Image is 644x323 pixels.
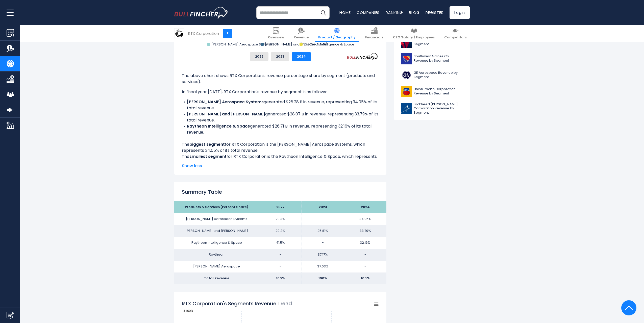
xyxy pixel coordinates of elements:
span: CEO Salary / Employees [393,35,435,40]
a: Delta Air Lines Revenue by Segment [398,35,466,49]
a: Competitors [441,25,470,42]
a: Southwest Airlines Co. Revenue by Segment [398,52,466,66]
a: Login [450,6,470,19]
text: $100B [184,309,193,313]
span: GE Aerospace Revenue by Segment [414,71,463,79]
h2: Summary Table [182,188,379,196]
td: 29.2% [259,225,302,237]
button: 2023 [271,52,289,61]
b: [PERSON_NAME] and [PERSON_NAME] [187,111,265,117]
td: - [344,249,386,261]
p: The above chart shows RTX Corporation's revenue percentage share by segment (products and services). [182,73,379,85]
a: Ranking [386,10,403,15]
span: Overview [268,35,284,40]
a: Register [426,10,443,15]
b: Raytheon Intelligence & Space [187,123,250,129]
span: Southwest Airlines Co. Revenue by Segment [414,54,463,63]
a: + [223,29,232,38]
th: 2023 [302,201,344,213]
td: [PERSON_NAME] and [PERSON_NAME] [174,225,259,237]
td: 37.17% [302,249,344,261]
b: [PERSON_NAME] Aerospace Systems [187,99,264,105]
a: GE Aerospace Revenue by Segment [398,68,466,82]
img: bullfincher logo [174,7,229,18]
a: Home [339,10,351,15]
th: Products & Services (Percent Share) [174,201,259,213]
b: biggest segment [189,141,225,147]
span: Lockheed [PERSON_NAME] Corporation Revenue by Segment [414,102,463,115]
div: RTX Corporation [188,31,219,36]
button: 2024 [292,52,311,61]
span: Union Pacific Corporation Revenue by Segment [414,87,463,96]
text: [PERSON_NAME] and [PERSON_NAME] [265,42,328,47]
a: Companies [357,10,380,15]
td: Raytheon [174,249,259,261]
p: In fiscal year [DATE], RTX Corporation's revenue by segment is as follows: [182,89,379,95]
tspan: RTX Corporation's Segments Revenue Trend [182,300,292,307]
td: 25.81% [302,225,344,237]
span: Show less [182,163,379,169]
li: generated $28.28 B in revenue, representing 34.05% of its total revenue. [182,99,379,111]
td: - [344,261,386,272]
td: 34.05% [344,213,386,225]
td: 32.16% [344,237,386,249]
img: RTX logo [175,29,184,38]
span: Financials [365,35,383,40]
td: Total Revenue [174,272,259,284]
img: UNP logo [401,86,412,97]
img: LUV logo [401,53,412,64]
td: 100% [302,272,344,284]
td: 100% [259,272,302,284]
a: Go to homepage [174,7,229,18]
th: 2024 [344,201,386,213]
td: 29.3% [259,213,302,225]
td: - [259,261,302,272]
td: [PERSON_NAME] Aerospace [174,261,259,272]
li: generated $26.71 B in revenue, representing 32.16% of its total revenue. [182,123,379,135]
th: 2022 [259,201,302,213]
b: smallest segment [189,154,227,159]
li: generated $28.07 B in revenue, representing 33.79% of its total revenue. [182,111,379,123]
a: Overview [265,25,287,42]
a: Financials [362,25,386,42]
img: LMT logo [401,103,412,114]
td: 100% [344,272,386,284]
td: - [302,213,344,225]
a: Lockheed [PERSON_NAME] Corporation Revenue by Segment [398,101,466,116]
a: Blog [409,10,419,15]
span: Delta Air Lines Revenue by Segment [414,38,463,46]
text: Raytheon Intelligence & Space [304,42,354,47]
td: 33.79% [344,225,386,237]
span: Product / Geography [318,35,356,40]
a: CEO Salary / Employees [390,25,438,42]
td: 41.5% [259,237,302,249]
a: Product / Geography [315,25,359,42]
button: 2022 [250,52,268,61]
td: [PERSON_NAME] Aerospace Systems [174,213,259,225]
img: GE logo [401,69,412,81]
span: Competitors [444,35,467,40]
div: The for RTX Corporation is the [PERSON_NAME] Aerospace Systems, which represents 34.05% of its to... [182,69,379,166]
img: DAL logo [401,37,412,48]
td: - [259,249,302,261]
td: 37.03% [302,261,344,272]
a: Revenue [291,25,312,42]
text: [PERSON_NAME] Aerospace Systems [211,42,273,47]
td: Raytheon Intelligence & Space [174,237,259,249]
span: Revenue [294,35,309,40]
td: - [302,237,344,249]
a: Union Pacific Corporation Revenue by Segment [398,85,466,98]
button: Search [317,6,330,19]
